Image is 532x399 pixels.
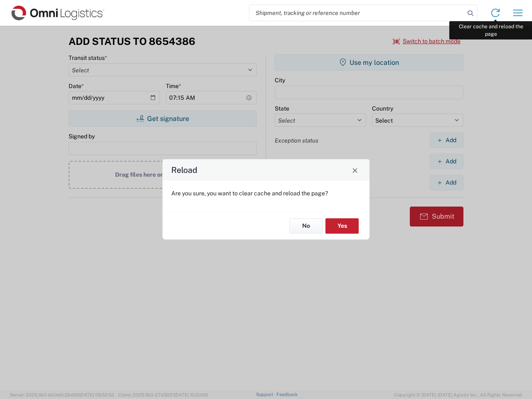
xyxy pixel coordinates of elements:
input: Shipment, tracking or reference number [249,5,465,21]
h4: Reload [171,164,197,176]
button: Yes [325,218,359,234]
button: Close [349,164,361,176]
button: No [289,218,323,234]
p: Are you sure, you want to clear cache and reload the page? [171,190,361,197]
